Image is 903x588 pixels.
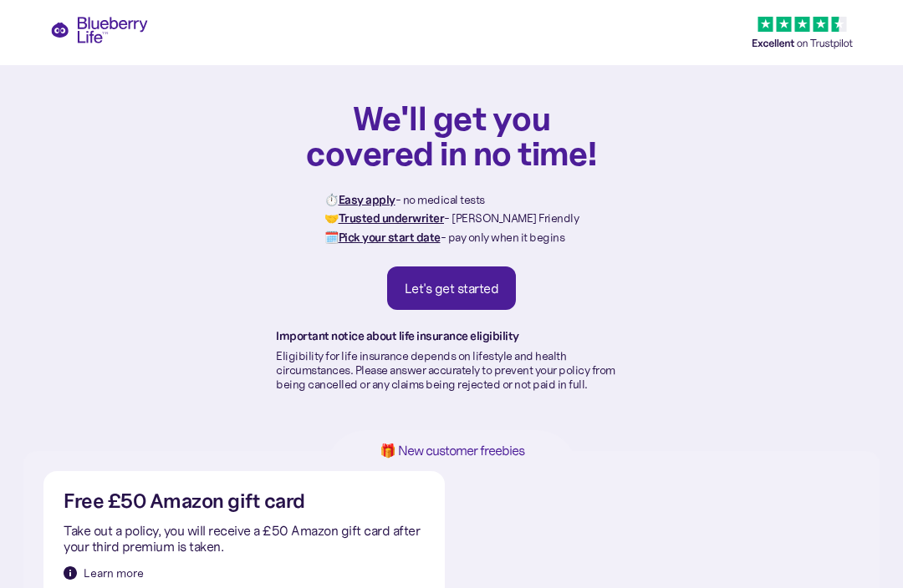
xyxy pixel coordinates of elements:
[64,523,425,555] p: Take out a policy, you will receive a £50 Amazon gift card after your third premium is taken.
[64,565,144,581] a: Learn more
[64,491,305,512] h2: Free £50 Amazon gift card
[324,190,579,246] p: ⏱️ - no medical tests 🤝 - [PERSON_NAME] Friendly 🗓️ - pay only when it begins
[353,444,550,458] h1: 🎁 New customer freebies
[276,328,519,343] strong: Important notice about life insurance eligibility
[387,266,517,310] a: Let's get started
[276,349,627,391] p: Eligibility for life insurance depends on lifestyle and health circumstances. Please answer accur...
[84,565,144,581] div: Learn more
[305,100,598,170] h1: We'll get you covered in no time!
[405,280,499,297] div: Let's get started
[339,230,441,245] strong: Pick your start date
[339,192,395,207] strong: Easy apply
[339,210,445,226] strong: Trusted underwriter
